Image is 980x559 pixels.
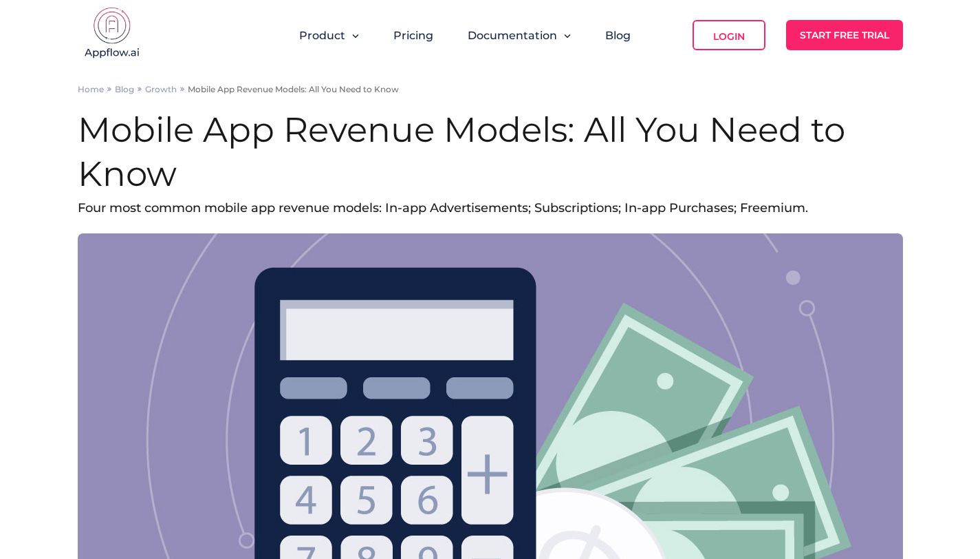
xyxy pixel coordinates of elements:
[78,7,146,62] img: appflow.ai-logo
[393,29,433,42] a: Pricing
[145,84,177,94] a: Growth
[468,29,557,42] span: Documentation
[78,196,903,220] p: Four most common mobile app revenue models: In-app Advertisements; Subscriptions; In-app Purchase...
[468,29,571,42] button: Documentation
[299,29,359,42] button: Product
[188,84,399,94] p: Mobile App Revenue Models: All You Need to Know
[786,20,903,50] a: Start Free Trial
[605,29,631,42] a: Blog
[78,84,104,94] a: Home
[78,108,903,196] h1: Mobile App Revenue Models: All You Need to Know
[115,84,134,94] a: Blog
[299,29,345,42] span: Product
[693,20,765,50] a: Login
